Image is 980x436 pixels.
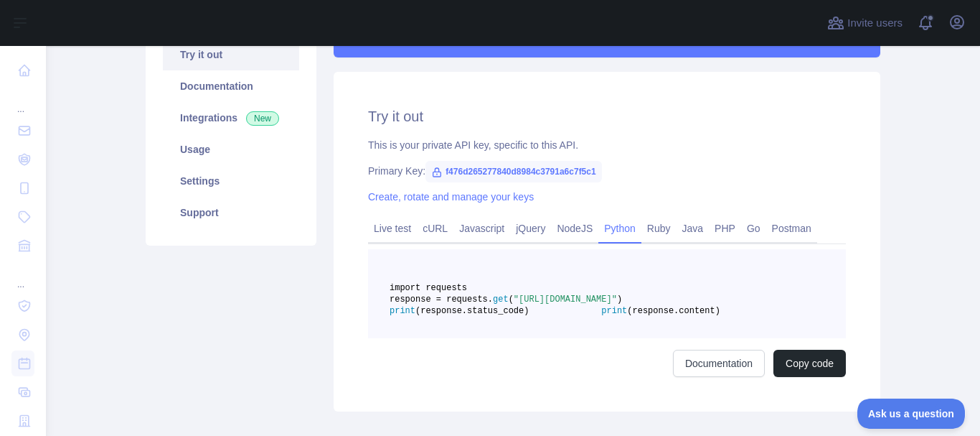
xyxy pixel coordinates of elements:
span: ( [509,294,514,305]
a: cURL [417,217,453,240]
span: (response.content) [627,306,720,316]
a: Python [598,217,641,240]
div: This is your private API key, specific to this API. [368,138,846,152]
a: Create, rotate and manage your keys [368,191,534,203]
span: Invite users [847,15,903,32]
span: New [246,111,279,126]
span: "[URL][DOMAIN_NAME]" [514,294,617,305]
a: jQuery [510,217,551,240]
span: import requests [390,283,467,293]
div: ... [11,86,34,115]
a: NodeJS [551,217,598,240]
span: (response.status_code) [415,306,529,316]
a: Live test [368,217,417,240]
div: Primary Key: [368,164,846,178]
span: get [493,294,509,305]
a: Java [677,217,710,240]
a: Ruby [641,217,677,240]
a: Javascript [453,217,510,240]
a: Postman [766,217,817,240]
span: ) [617,294,622,305]
a: Usage [163,134,299,165]
a: Settings [163,165,299,197]
button: Invite users [824,11,905,34]
h2: Try it out [368,106,846,126]
a: Go [741,217,766,240]
div: ... [11,261,34,290]
span: print [390,306,415,316]
a: PHP [709,217,741,240]
span: response = requests. [390,294,493,305]
button: Copy code [773,350,846,377]
a: Try it out [163,39,299,70]
a: Support [163,197,299,228]
iframe: Toggle Customer Support [857,399,966,429]
a: Documentation [163,70,299,102]
a: Integrations New [163,102,299,134]
span: f476d265277840d8984c3791a6c7f5c1 [425,161,602,182]
a: Documentation [673,350,765,377]
span: print [601,306,627,316]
